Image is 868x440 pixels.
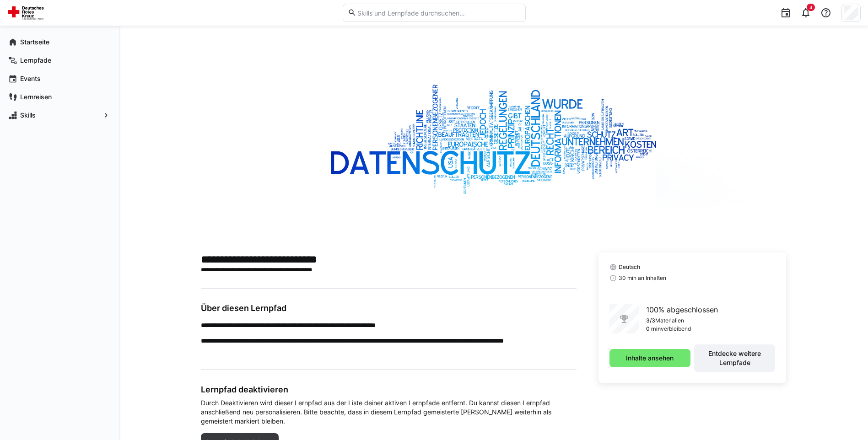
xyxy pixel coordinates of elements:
h3: Über diesen Lernpfad [201,303,577,313]
p: verbleibend [661,325,691,333]
span: Inhalte ansehen [625,354,675,363]
p: 3/3 [646,317,655,324]
p: Materialien [655,317,684,324]
input: Skills und Lernpfade durchsuchen… [356,9,520,17]
button: Inhalte ansehen [609,349,690,367]
p: 100% abgeschlossen [646,304,718,315]
p: 0 min [646,325,661,333]
span: Deutsch [619,263,640,271]
button: Entdecke weitere Lernpfade [694,344,775,372]
span: Entdecke weitere Lernpfade [699,349,771,367]
span: 30 min an Inhalten [619,274,666,282]
span: Durch Deaktivieren wird dieser Lernpfad aus der Liste deiner aktiven Lernpfade entfernt. Du kanns... [201,398,577,426]
h3: Lernpfad deaktivieren [201,384,577,395]
span: 4 [809,5,812,10]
